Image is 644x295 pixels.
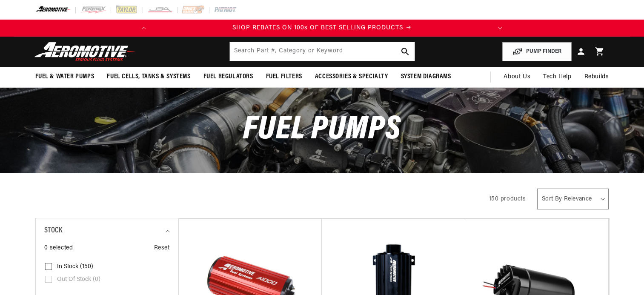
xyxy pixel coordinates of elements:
[152,23,492,33] div: 1 of 2
[492,20,509,37] button: Translation missing: en.sections.announcements.next_announcement
[584,72,609,82] span: Rebuilds
[504,74,530,80] span: About Us
[309,67,395,87] summary: Accessories & Specialty
[401,72,451,81] span: System Diagrams
[57,263,93,271] span: In stock (150)
[154,243,170,253] a: Reset
[32,42,138,62] img: Aeromotive
[152,23,492,33] a: SHOP REBATES ON 100s OF BEST SELLING PRODUCTS
[44,243,73,253] span: 0 selected
[197,67,260,87] summary: Fuel Regulators
[396,42,415,61] button: search button
[135,20,152,37] button: Translation missing: en.sections.announcements.previous_announcement
[230,42,415,61] input: Search by Part Number, Category or Keyword
[497,67,537,87] a: About Us
[44,225,63,237] span: Stock
[35,72,94,81] span: Fuel & Water Pumps
[260,67,309,87] summary: Fuel Filters
[57,276,100,284] span: Out of stock (0)
[100,67,197,87] summary: Fuel Cells, Tanks & Systems
[537,67,578,87] summary: Tech Help
[266,72,302,81] span: Fuel Filters
[29,67,101,87] summary: Fuel & Water Pumps
[203,72,253,81] span: Fuel Regulators
[489,196,526,202] span: 150 products
[107,72,190,81] span: Fuel Cells, Tanks & Systems
[14,20,630,37] slideshow-component: Translation missing: en.sections.announcements.announcement_bar
[152,23,492,33] div: Announcement
[315,72,388,81] span: Accessories & Specialty
[232,25,403,31] span: SHOP REBATES ON 100s OF BEST SELLING PRODUCTS
[243,113,401,147] span: Fuel Pumps
[44,218,170,243] summary: Stock (0 selected)
[502,42,572,61] button: PUMP FINDER
[395,67,458,87] summary: System Diagrams
[543,72,571,82] span: Tech Help
[578,67,615,87] summary: Rebuilds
